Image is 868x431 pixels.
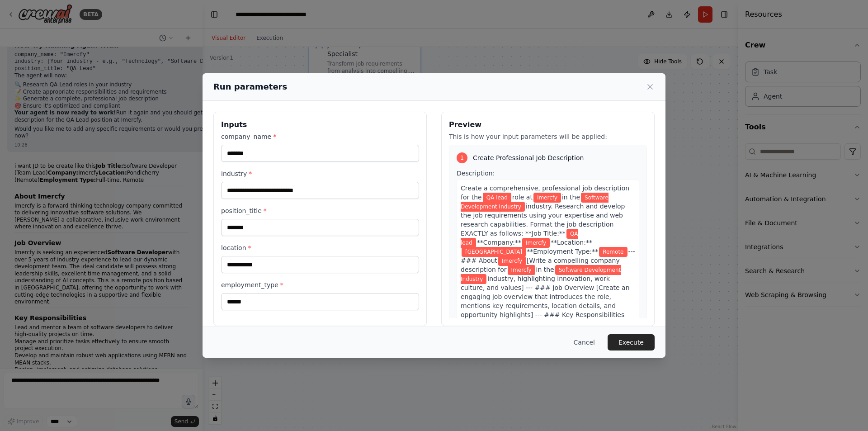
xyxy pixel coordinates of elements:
div: 1 [457,152,467,163]
label: company_name [221,132,419,141]
span: industry, highlighting innovation, work culture, and values] --- ### Job Overview [Create an enga... [461,275,634,373]
span: Variable: industry [461,193,609,212]
span: Variable: company_name [533,193,561,203]
p: This is how your input parameters will be applied: [449,132,647,141]
h3: Preview [449,119,647,130]
span: in the [562,194,580,201]
span: Description: [457,170,495,177]
button: Cancel [566,334,602,350]
span: Create a comprehensive, professional job description for the [461,185,629,201]
label: position_title [221,206,419,215]
span: **Employment Type:** [527,248,598,255]
button: Execute [608,334,655,350]
span: Variable: company_name [522,238,550,248]
span: role at [512,194,533,201]
span: industry. Research and develop the job requirements using your expertise and web research capabil... [461,203,625,237]
span: Variable: location [462,247,526,257]
span: Variable: company_name [508,265,535,275]
h2: Run parameters [213,81,287,93]
span: Variable: industry [461,265,621,284]
label: location [221,243,419,252]
span: [Write a compelling company description for [461,257,620,273]
span: Create Professional Job Description [473,153,584,162]
h3: Inputs [221,119,419,130]
span: in the [536,266,554,273]
span: Variable: employment_type [599,247,627,257]
span: Variable: position_title [461,229,578,248]
label: industry [221,169,419,178]
span: Variable: company_name [498,256,526,266]
label: employment_type [221,280,419,289]
span: Variable: position_title [483,193,511,203]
